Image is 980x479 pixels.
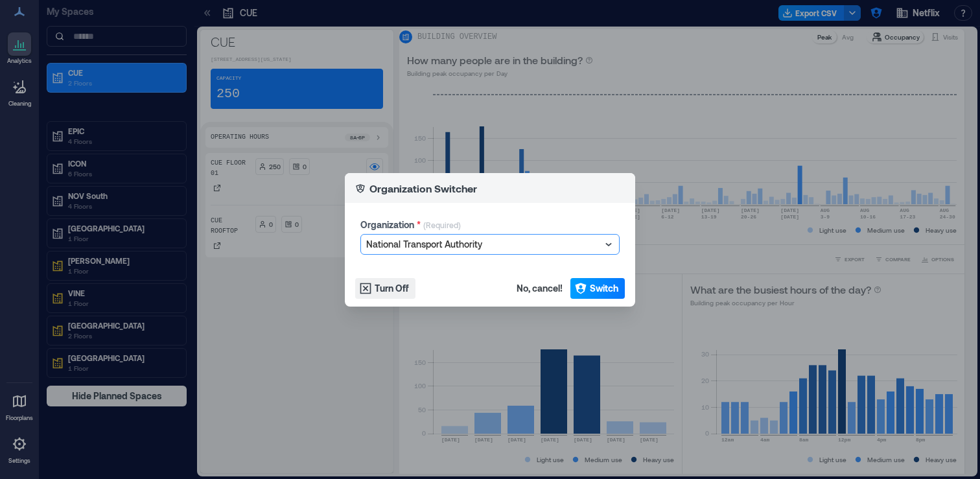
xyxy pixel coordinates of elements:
[375,282,409,295] span: Turn Off
[513,278,566,299] button: No, cancel!
[517,282,563,295] span: No, cancel!
[355,278,415,299] button: Turn Off
[590,282,618,295] span: Switch
[360,218,421,231] label: Organization
[570,278,625,299] button: Switch
[369,181,477,196] p: Organization Switcher
[423,220,461,234] p: (Required)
